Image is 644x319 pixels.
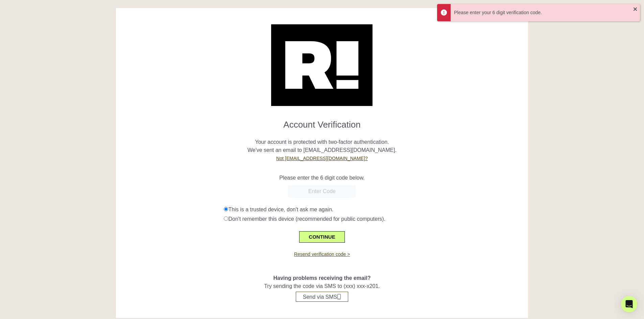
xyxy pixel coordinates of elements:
[121,130,523,162] p: Your account is protected with two-factor authentication. We've sent an email to [EMAIL_ADDRESS][...
[271,24,373,106] img: Retention.com
[288,185,356,197] input: Enter Code
[454,9,633,16] div: Please enter your 6 digit verification code.
[276,156,368,161] a: Not [EMAIL_ADDRESS][DOMAIN_NAME]?
[621,296,637,312] div: Open Intercom Messenger
[299,231,344,243] button: CONTINUE
[121,258,523,302] div: Try sending the code via SMS to (xxx) xxx-x201.
[296,292,348,302] button: Send via SMS
[224,215,523,223] div: Don't remember this device (recommended for public computers).
[121,114,523,130] h1: Account Verification
[273,275,371,281] span: Having problems receiving the email?
[121,174,523,182] p: Please enter the 6 digit code below.
[224,206,523,214] div: This is a trusted device, don't ask me again.
[294,251,350,257] a: Resend verification code >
